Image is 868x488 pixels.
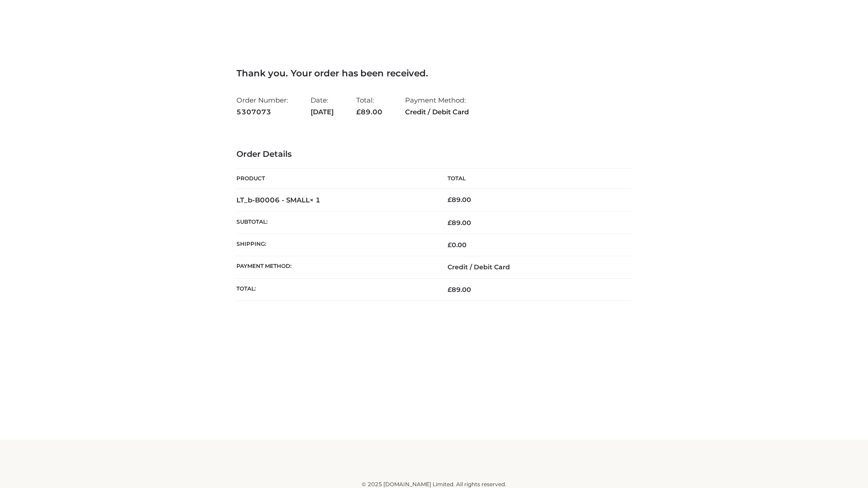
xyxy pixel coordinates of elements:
li: Payment Method: [405,92,469,120]
th: Payment method: [236,256,434,278]
span: £ [448,241,452,249]
span: 89.00 [356,108,382,116]
th: Shipping: [236,234,434,256]
span: £ [356,108,361,116]
th: Total: [236,278,434,300]
strong: [DATE] [311,106,334,118]
strong: LT_b-B0006 - SMALL [236,196,321,204]
li: Order Number: [236,92,288,120]
strong: Credit / Debit Card [405,106,469,118]
strong: 5307073 [236,106,288,118]
li: Total: [356,92,382,120]
h3: Order Details [236,150,632,160]
th: Product [236,169,434,189]
span: £ [448,286,452,294]
li: Date: [311,92,334,120]
th: Total [434,169,632,189]
span: 89.00 [448,286,471,294]
bdi: 0.00 [448,241,467,249]
span: £ [448,219,452,227]
bdi: 89.00 [448,196,471,204]
strong: × 1 [310,196,321,204]
h3: Thank you. Your order has been received. [236,68,632,79]
th: Subtotal: [236,211,434,234]
td: Credit / Debit Card [434,256,632,278]
span: £ [448,196,452,204]
span: 89.00 [448,219,471,227]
